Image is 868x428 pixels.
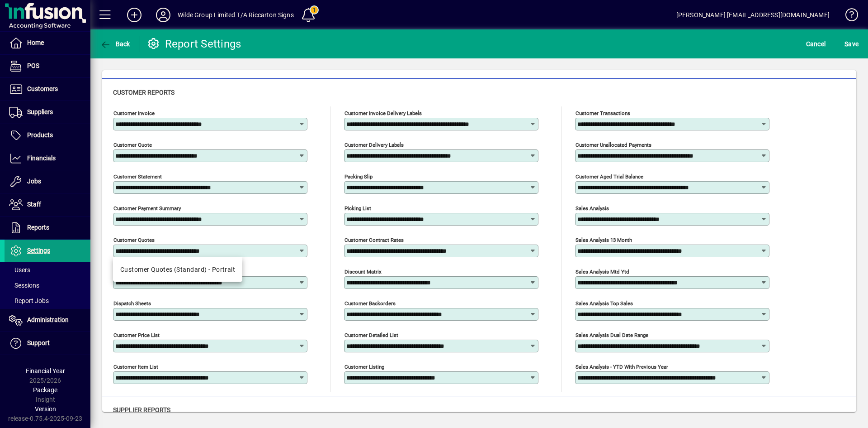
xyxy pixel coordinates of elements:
mat-label: Customer Item List [113,364,158,370]
span: Suppliers [27,108,53,115]
mat-label: Sales analysis mtd ytd [576,269,629,275]
span: Support [27,339,50,346]
button: Cancel [804,36,828,52]
a: Administration [5,309,90,332]
mat-label: Customer transactions [576,110,630,116]
span: Jobs [27,178,41,185]
mat-label: Customer invoice delivery labels [344,110,422,116]
mat-label: Customer Price List [113,332,160,338]
span: Supplier reports [113,406,170,414]
mat-label: Customer delivery labels [344,142,404,148]
a: Reports [5,216,90,239]
span: Financial Year [26,367,65,375]
mat-label: Customer quote [113,142,152,148]
span: Customer reports [113,89,175,96]
mat-label: Sales analysis 13 month [576,237,632,243]
a: Support [5,332,90,355]
a: Knowledge Base [839,2,857,31]
mat-label: Sales analysis - YTD with previous year [576,364,668,370]
span: Settings [27,247,50,254]
span: Administration [27,316,69,323]
span: Reports [27,224,49,231]
span: Report Jobs [9,297,49,304]
div: [PERSON_NAME] [EMAIL_ADDRESS][DOMAIN_NAME] [676,8,830,22]
mat-label: Customer aged trial balance [576,173,643,180]
mat-label: Customer statement [113,173,162,180]
span: Version [35,405,56,413]
span: ave [844,37,859,51]
span: S [844,40,848,48]
mat-label: Customer Backorders [344,300,396,307]
span: Products [27,131,53,139]
a: Customers [5,78,90,101]
a: Staff [5,193,90,216]
mat-label: Sales analysis top sales [576,300,633,307]
button: Add [120,7,149,23]
span: Back [100,40,130,48]
span: POS [27,62,39,69]
button: Save [842,36,861,52]
app-page-header-button: Back [90,36,140,52]
mat-label: Customer Listing [344,364,384,370]
a: Financials [5,147,90,170]
span: Financials [27,154,56,162]
a: Users [5,262,90,278]
mat-option: Customer Quotes (Standard) - Portrait [113,261,242,278]
mat-label: Discount Matrix [344,269,382,275]
span: Package [33,386,57,394]
mat-label: Sales analysis [576,205,609,212]
a: Jobs [5,170,90,193]
mat-label: Customer Payment Summary [113,205,181,212]
span: Customers [27,85,58,92]
button: Back [98,36,132,52]
a: Sessions [5,278,90,293]
mat-label: Customer Contract Rates [344,237,404,243]
span: Cancel [806,37,826,51]
mat-label: Customer unallocated payments [576,142,651,148]
mat-label: Customer invoice [113,110,155,116]
mat-label: Customer quotes [113,237,155,243]
a: Suppliers [5,101,90,124]
a: POS [5,55,90,77]
a: Home [5,32,90,54]
div: Report Settings [147,37,241,51]
mat-label: Dispatch sheets [113,300,151,307]
span: Users [9,266,30,274]
mat-label: Sales analysis dual date range [576,332,648,338]
span: Home [27,39,44,46]
div: Customer Quotes (Standard) - Portrait [120,265,235,274]
mat-label: Packing Slip [344,173,373,180]
span: Sessions [9,282,39,289]
span: Staff [27,201,41,208]
a: Report Jobs [5,293,90,308]
mat-label: Picking List [344,205,371,212]
button: Profile [149,7,178,23]
mat-label: Customer Detailed List [344,332,398,338]
div: Wilde Group Limited T/A Riccarton Signs [178,8,294,22]
a: Products [5,124,90,147]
